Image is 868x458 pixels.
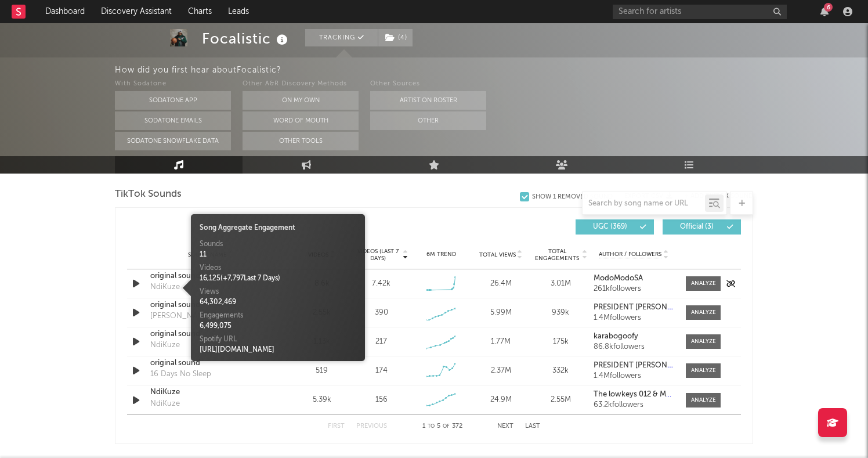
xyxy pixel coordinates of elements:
div: 939k [534,307,588,319]
a: ModoModoSA [594,275,674,283]
div: How did you first hear about Focalistic ? [115,63,868,77]
button: On My Own [243,91,359,110]
div: 63.2k followers [594,401,674,409]
a: original sound [150,300,272,311]
div: 6 [824,3,833,12]
div: 1.4M followers [594,372,674,380]
strong: PRESIDENT [PERSON_NAME]🅿️🇿🇦🏟️ [594,304,723,311]
button: Word Of Mouth [243,111,359,130]
button: Tracking [305,29,378,46]
div: NdiKuze [150,398,180,410]
div: 1 5 372 [410,420,474,434]
div: Videos [200,263,356,273]
span: Total Views [479,251,516,258]
strong: ModoModoSA [594,275,643,282]
div: 6M Trend [414,250,468,259]
div: Engagements [200,311,356,321]
div: Sounds [200,239,356,250]
span: to [428,424,435,429]
div: NdiKuze [150,282,180,293]
div: 332k [534,365,588,377]
a: original sound [150,271,272,282]
div: 6,499,075 [200,321,356,331]
span: Official ( 3 ) [670,223,724,230]
button: Sodatone Snowflake Data [115,132,231,150]
div: 16 Days No Sleep [150,369,211,380]
div: NdiKuze [150,340,180,351]
div: 5.39k [295,394,349,406]
div: 175k [534,336,588,348]
a: original sound [150,329,272,340]
span: Sound Name [188,251,227,258]
button: Sodatone App [115,91,231,110]
button: Last [525,423,540,430]
div: Song Aggregate Engagement [200,223,356,233]
div: Spotify URL [200,334,356,345]
strong: karabogoofy [594,333,638,340]
div: 2.55M [534,394,588,406]
div: 1.4M followers [594,314,674,322]
div: 3.01M [534,278,588,290]
button: Official(3) [663,219,741,235]
div: 261k followers [594,285,674,293]
div: 217 [375,336,387,348]
span: TikTok Sounds [115,187,182,201]
input: Search for artists [613,5,787,19]
div: 64,302,469 [200,297,356,308]
div: With Sodatone [115,77,231,91]
div: 2.37M [474,365,528,377]
div: 26.4M [474,278,528,290]
div: [PERSON_NAME] Baby [150,311,229,322]
div: Other Sources [370,77,486,91]
button: Other [370,111,486,130]
div: 7.42k [372,278,390,290]
div: 5.99M [474,307,528,319]
div: Other A&R Discovery Methods [243,77,359,91]
button: Previous [356,423,387,430]
div: 16,125 ( + 7,797 Last 7 Days) [200,273,356,284]
button: Other Tools [243,132,359,150]
a: original sound [150,358,272,369]
button: Artist on Roster [370,91,486,110]
span: Total Engagements [534,248,581,262]
div: 156 [375,394,388,406]
input: Search by song name or URL [583,199,705,208]
button: UGC(369) [576,219,654,235]
div: 86.8k followers [594,343,674,351]
button: Next [497,423,513,430]
div: 519 [295,365,349,377]
a: PRESIDENT [PERSON_NAME]🅿️🇿🇦🏟️ [594,362,674,370]
div: 1.77M [474,336,528,348]
button: Sodatone Emails [115,111,231,130]
div: 24.9M [474,394,528,406]
a: [URL][DOMAIN_NAME] [200,347,274,354]
div: Views [200,287,356,297]
span: UGC ( 369 ) [583,223,636,230]
button: First [328,423,345,430]
span: Videos (last 7 days) [355,248,402,262]
div: 390 [375,307,388,319]
div: 11 [200,250,356,260]
span: Author / Followers [599,251,661,258]
button: 6 [820,7,829,16]
button: (4) [378,29,413,46]
span: of [443,424,450,429]
strong: PRESIDENT [PERSON_NAME]🅿️🇿🇦🏟️ [594,362,723,369]
a: NdiKuze [150,387,272,398]
a: PRESIDENT [PERSON_NAME]🅿️🇿🇦🏟️ [594,304,674,312]
div: Focalistic [202,29,291,48]
span: ( 4 ) [378,29,413,46]
div: 174 [375,365,388,377]
a: The lowkeys 012 & Moonchild Sanelly & Majorleaguedjz & PRESIDENT YA STRAATA🅿️🇿🇦🏟️ [594,391,674,399]
a: karabogoofy [594,333,674,341]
